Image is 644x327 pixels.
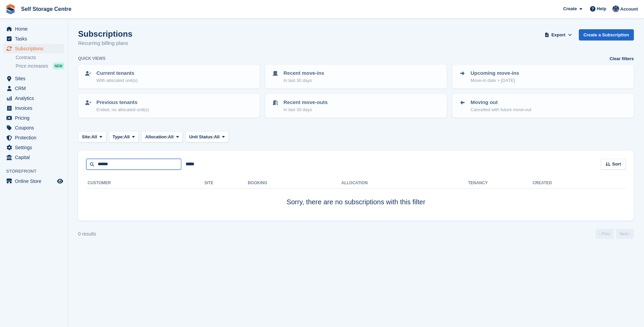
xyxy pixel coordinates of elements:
[56,177,64,185] a: Preview store
[16,63,48,69] span: Price increases
[283,69,324,77] p: Recent move-ins
[3,103,64,113] a: menu
[453,65,633,88] a: Upcoming move-ins Move-in date > [DATE]
[6,168,68,175] span: Storefront
[79,65,259,88] a: Current tenants With allocated unit(s)
[113,134,124,140] span: Type:
[96,99,149,106] p: Previous tenants
[596,229,613,239] a: Previous
[96,106,149,113] p: Ended, no allocated unit(s)
[471,106,531,113] p: Cancelled with future move-out
[15,24,56,34] span: Home
[15,74,56,83] span: Sites
[15,113,56,123] span: Pricing
[609,55,634,62] a: Clear filters
[78,230,96,238] div: 0 results
[78,55,106,62] h6: Quick views
[3,123,64,133] a: menu
[597,5,606,12] span: Help
[287,198,425,206] span: Sorry, there are no subscriptions with this filter
[204,178,248,189] th: Site
[3,44,64,53] a: menu
[453,94,633,117] a: Moving out Cancelled with future move-out
[341,178,468,189] th: Allocation
[79,94,259,117] a: Previous tenants Ended, no allocated unit(s)
[15,84,56,93] span: CRM
[15,123,56,133] span: Coupons
[214,134,220,140] span: All
[78,39,132,47] p: Recurring billing plans
[579,29,634,40] a: Create a Subscription
[15,93,56,103] span: Analytics
[168,134,174,140] span: All
[594,229,635,239] nav: Page
[15,44,56,53] span: Subscriptions
[3,113,64,123] a: menu
[283,106,328,113] p: In last 30 days
[15,143,56,152] span: Settings
[3,133,64,142] a: menu
[15,153,56,162] span: Capital
[471,99,531,106] p: Moving out
[3,34,64,44] a: menu
[15,133,56,142] span: Protection
[3,24,64,34] a: menu
[91,134,97,140] span: All
[53,63,64,69] div: NEW
[266,94,446,117] a: Recent move-outs In last 30 days
[620,6,638,13] span: Account
[15,103,56,113] span: Invoices
[15,34,56,44] span: Tasks
[612,161,621,168] span: Sort
[3,143,64,152] a: menu
[266,65,446,88] a: Recent move-ins In last 30 days
[283,77,324,84] p: In last 30 days
[78,29,132,38] h1: Subscriptions
[283,99,328,106] p: Recent move-outs
[551,32,565,38] span: Export
[96,69,137,77] p: Current tenants
[15,176,56,186] span: Online Store
[78,131,106,142] button: Site: All
[468,178,492,189] th: Tenancy
[96,77,137,84] p: With allocated unit(s)
[142,131,183,142] button: Allocation: All
[82,134,91,140] span: Site:
[5,4,16,14] img: stora-icon-8386f47178a22dfd0bd8f6a31ec36ba5ce8667c1dd55bd0f319d3a0aa187defe.svg
[3,84,64,93] a: menu
[16,62,64,70] a: Price increases NEW
[145,134,168,140] span: Allocation:
[616,229,634,239] a: Next
[124,134,130,140] span: All
[471,69,519,77] p: Upcoming move-ins
[533,178,626,189] th: Created
[16,54,64,61] a: Contracts
[3,176,64,186] a: menu
[3,93,64,103] a: menu
[248,178,341,189] th: Booking
[3,74,64,83] a: menu
[544,29,573,40] button: Export
[109,131,139,142] button: Type: All
[471,77,519,84] p: Move-in date > [DATE]
[189,134,214,140] span: Unit Status:
[3,153,64,162] a: menu
[86,178,204,189] th: Customer
[18,3,74,15] a: Self Storage Centre
[185,131,228,142] button: Unit Status: All
[612,5,619,12] img: Clair Cole
[563,5,577,12] span: Create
